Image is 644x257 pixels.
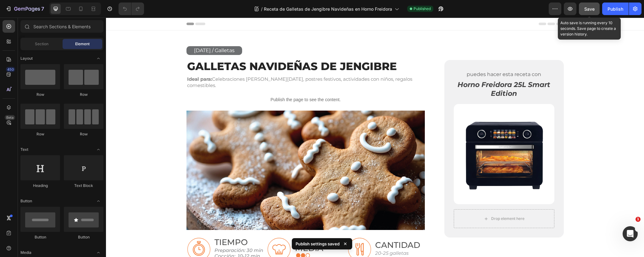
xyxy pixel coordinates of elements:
span: Media [189,226,217,236]
p: 7 [41,5,44,13]
img: gempages_574554865397662832-ebbd8ba4-8233-4956-95a8-4b4248d91b11.png [190,236,204,240]
span: Text [20,147,28,152]
span: Receta de Galletas de Jengibre Navideñas en Horno Freidora [264,6,392,12]
span: Media [20,250,31,255]
i: 20-25 galletas [269,232,303,238]
span: CANTIDAD [269,222,314,232]
span: Toggle open [93,145,103,155]
span: 1 [636,217,641,222]
span: Section [35,41,48,47]
div: Heading [20,183,60,189]
span: Toggle open [93,196,103,206]
i: Preparación: 30 min [108,230,157,236]
p: Publish settings saved [296,241,340,247]
div: Button [64,234,103,240]
div: Undo/Redo [119,3,144,15]
a: Horno Freidora 25L Smart Edition [348,62,448,81]
iframe: Design area [106,18,644,257]
span: Toggle open [93,53,103,63]
span: Button [20,198,32,204]
div: Drop element here [385,199,419,204]
button: Save [579,3,600,15]
span: TIEMPO [108,220,142,230]
span: Save [584,6,595,12]
div: Text Block [64,183,103,189]
iframe: Intercom live chat [623,226,638,241]
span: Layout [20,56,33,61]
input: Search Sections & Elements [20,20,103,33]
div: Button [20,234,60,240]
p: puedes hacer esta receta con [348,52,447,62]
i: Nivel de dificultad [189,220,231,226]
div: Beta [5,115,15,120]
span: Element [75,41,90,47]
a: Horno Freidora 25L Smart Edition [348,86,448,187]
div: Row [64,131,103,137]
div: 450 [6,67,15,72]
button: Publish [602,3,629,15]
div: Row [20,131,60,137]
i: Cocción: 10-12 min [108,235,154,241]
div: Row [20,92,60,97]
button: 7 [3,3,47,15]
span: / [261,6,263,12]
span: Published [414,6,431,12]
div: Publish [608,6,623,12]
div: Row [64,92,103,97]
